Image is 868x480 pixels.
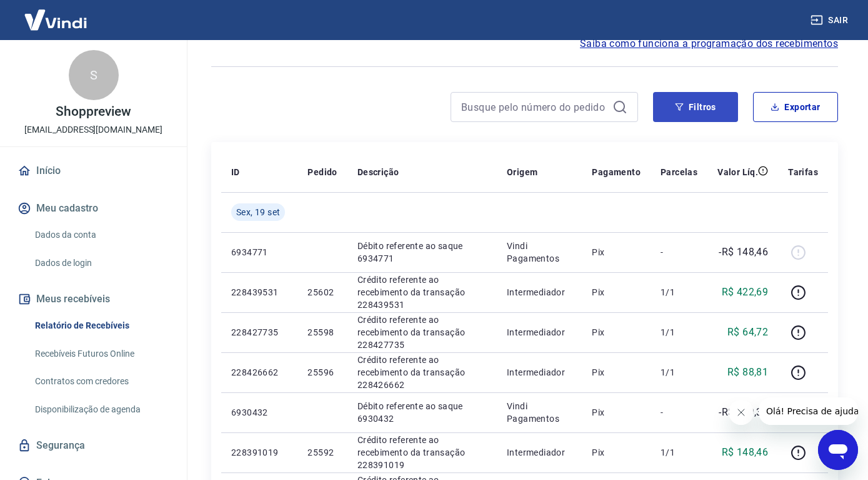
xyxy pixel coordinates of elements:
[661,446,697,459] p: 1/1
[307,366,337,379] p: 25596
[727,365,768,380] p: R$ 88,81
[357,273,487,311] p: Crédito referente ao recebimento da transação 228439531
[461,98,607,116] input: Busque pelo número do pedido
[661,286,697,299] p: 1/1
[580,36,838,51] a: Saiba como funciona a programação dos recebimentos
[15,195,172,222] button: Meu cadastro
[592,406,641,419] p: Pix
[357,434,487,471] p: Crédito referente ao recebimento da transação 228391019
[30,397,172,422] a: Disponibilização de agenda
[357,314,487,351] p: Crédito referente ao recebimento da transação 228427735
[357,354,487,391] p: Crédito referente ao recebimento da transação 228426662
[30,222,172,248] a: Dados da conta
[231,446,287,459] p: 228391019
[507,446,572,459] p: Intermediador
[231,286,287,299] p: 228439531
[307,286,337,299] p: 25602
[30,313,172,339] a: Relatório de Recebíveis
[231,326,287,339] p: 228427735
[15,1,96,39] img: Vindi
[653,92,738,122] button: Filtros
[722,285,769,300] p: R$ 422,69
[661,166,697,178] p: Parcelas
[231,166,240,178] p: ID
[507,400,572,425] p: Vindi Pagamentos
[56,105,131,118] p: Shoppreview
[236,206,280,218] span: Sex, 19 set
[30,250,172,276] a: Dados de login
[307,446,337,459] p: 25592
[30,341,172,367] a: Recebíveis Futuros Online
[788,166,818,178] p: Tarifas
[661,326,697,339] p: 1/1
[592,166,641,178] p: Pagamento
[592,446,641,459] p: Pix
[759,397,858,425] iframe: Mensagem da empresa
[307,326,337,339] p: 25598
[7,9,105,19] span: Olá! Precisa de ajuda?
[24,123,162,136] p: [EMAIL_ADDRESS][DOMAIN_NAME]
[507,366,572,379] p: Intermediador
[307,166,337,178] p: Pedido
[661,366,697,379] p: 1/1
[231,246,287,258] p: 6934771
[69,50,119,100] div: S
[507,166,537,178] p: Origem
[719,245,768,260] p: -R$ 148,46
[717,166,758,178] p: Valor Líq.
[507,240,572,265] p: Vindi Pagamentos
[722,445,769,460] p: R$ 148,46
[729,400,754,425] iframe: Fechar mensagem
[231,406,287,419] p: 6930432
[661,246,697,258] p: -
[661,406,697,419] p: -
[15,432,172,459] a: Segurança
[719,405,768,420] p: -R$ 649,32
[808,9,853,32] button: Sair
[592,326,641,339] p: Pix
[357,166,399,178] p: Descrição
[30,369,172,394] a: Contratos com credores
[357,400,487,425] p: Débito referente ao saque 6930432
[15,157,172,185] a: Início
[231,366,287,379] p: 228426662
[357,240,487,265] p: Débito referente ao saque 6934771
[15,285,172,313] button: Meus recebíveis
[507,326,572,339] p: Intermediador
[592,286,641,299] p: Pix
[818,430,858,470] iframe: Botão para abrir a janela de mensagens
[753,92,838,122] button: Exportar
[592,366,641,379] p: Pix
[507,286,572,299] p: Intermediador
[727,325,768,340] p: R$ 64,72
[592,246,641,258] p: Pix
